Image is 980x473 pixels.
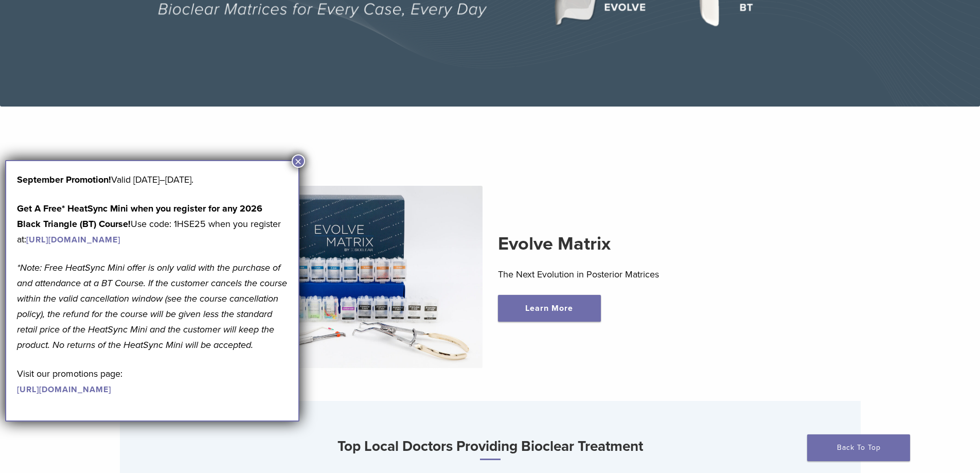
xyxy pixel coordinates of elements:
[292,154,305,168] button: Close
[120,434,861,460] h3: Top Local Doctors Providing Bioclear Treatment
[498,267,777,282] p: The Next Evolution in Posterior Matrices
[498,232,777,256] h2: Evolve Matrix
[203,186,483,368] img: Evolve Matrix
[17,384,111,395] a: [URL][DOMAIN_NAME]
[17,201,288,247] p: Use code: 1HSE25 when you register at:
[26,235,120,245] a: [URL][DOMAIN_NAME]
[498,295,601,322] a: Learn More
[17,174,111,185] b: September Promotion!
[807,434,910,461] a: Back To Top
[17,262,287,351] em: *Note: Free HeatSync Mini offer is only valid with the purchase of and attendance at a BT Course....
[17,366,288,397] p: Visit our promotions page:
[17,172,288,187] p: Valid [DATE]–[DATE].
[17,203,262,230] strong: Get A Free* HeatSync Mini when you register for any 2026 Black Triangle (BT) Course!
